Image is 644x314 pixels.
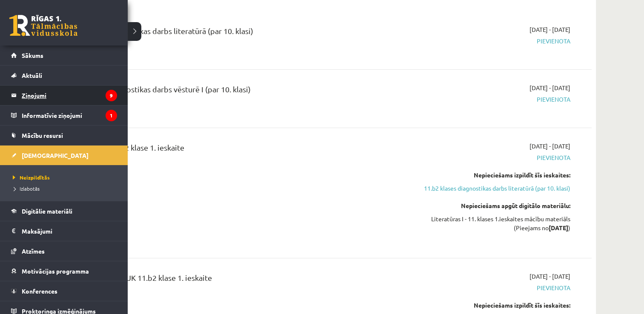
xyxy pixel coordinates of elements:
[410,214,570,232] div: Literatūras I - 11. klases 1.ieskaites mācību materiāls (Pieejams no )
[11,146,117,165] a: [DEMOGRAPHIC_DATA]
[11,86,117,105] a: Ziņojumi9
[410,37,570,46] span: Pievienota
[22,207,72,215] span: Digitālie materiāli
[11,66,117,85] a: Aktuāli
[11,185,119,192] a: Izlabotās
[22,51,43,59] span: Sākums
[530,25,570,34] span: [DATE] - [DATE]
[22,131,63,139] span: Mācību resursi
[11,174,50,181] span: Neizpildītās
[410,201,570,210] div: Nepieciešams apgūt digitālo materiālu:
[11,241,117,261] a: Atzīmes
[64,142,397,157] div: Literatūra JK 11.b2 klase 1. ieskaite
[22,247,45,255] span: Atzīmes
[410,95,570,104] span: Pievienota
[410,184,570,193] a: 11.b2 klases diagnostikas darbs literatūrā (par 10. klasi)
[64,83,397,99] div: 11.b2 klases diagnostikas darbs vēsturē I (par 10. klasi)
[11,46,117,65] a: Sākums
[11,185,40,192] span: Izlabotās
[530,142,570,151] span: [DATE] - [DATE]
[530,272,570,281] span: [DATE] - [DATE]
[11,201,117,221] a: Digitālie materiāli
[11,126,117,145] a: Mācību resursi
[11,106,117,125] a: Informatīvie ziņojumi1
[410,301,570,310] div: Nepieciešams izpildīt šīs ieskaites:
[106,90,117,101] i: 9
[22,106,117,125] legend: Informatīvie ziņojumi
[549,224,568,231] strong: [DATE]
[22,86,117,105] legend: Ziņojumi
[410,283,570,292] span: Pievienota
[11,261,117,281] a: Motivācijas programma
[410,153,570,162] span: Pievienota
[64,25,397,41] div: 11.b2 klases diagnostikas darbs literatūrā (par 10. klasi)
[64,272,397,288] div: Sociālās zinātnes I JK 11.b2 klase 1. ieskaite
[22,267,89,275] span: Motivācijas programma
[22,221,117,241] legend: Maksājumi
[11,221,117,241] a: Maksājumi
[22,71,42,79] span: Aktuāli
[22,151,89,159] span: [DEMOGRAPHIC_DATA]
[22,287,57,295] span: Konferences
[410,171,570,180] div: Nepieciešams izpildīt šīs ieskaites:
[530,83,570,92] span: [DATE] - [DATE]
[106,110,117,121] i: 1
[11,174,119,181] a: Neizpildītās
[11,281,117,301] a: Konferences
[9,15,77,36] a: Rīgas 1. Tālmācības vidusskola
